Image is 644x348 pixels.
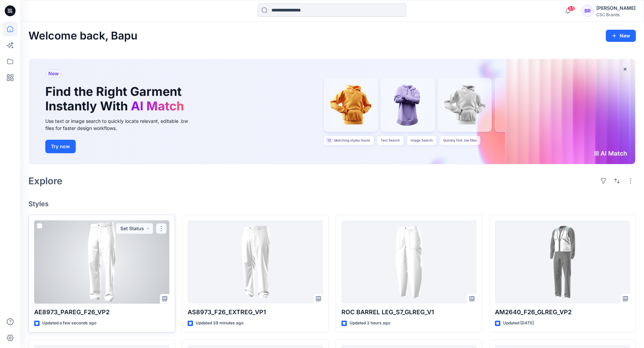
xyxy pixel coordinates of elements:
[45,140,76,153] button: Try now
[131,99,184,113] span: AI Match
[341,307,477,317] p: ROC BARREL LEG_S7_GLREG_V1
[581,5,594,17] div: BR
[42,320,96,327] p: Updated a few seconds ago
[28,30,138,42] h2: Welcome back, Bapu
[568,6,575,11] span: 65
[188,220,323,304] a: AS8973_F26_EXTREG_VP1
[350,320,390,327] p: Updated 3 hours ago
[28,176,63,186] h2: Explore
[495,220,630,304] a: AM2640_F26_GLREG_VP2
[188,307,323,317] p: AS8973_F26_EXTREG_VP1
[495,307,630,317] p: AM2640_F26_GLREG_VP2
[45,117,197,132] div: Use text or image search to quickly locate relevant, editable .bw files for faster design workflows.
[503,320,534,327] p: Updated [DATE]
[196,320,243,327] p: Updated 39 minutes ago
[341,220,477,304] a: ROC BARREL LEG_S7_GLREG_V1
[45,84,187,113] h1: Find the Right Garment Instantly With
[48,70,59,78] span: New
[596,4,636,12] div: [PERSON_NAME]
[34,307,169,317] p: AE8973_PAREG_F26_VP2
[596,12,636,17] div: CSC Brands
[28,200,636,208] h4: Styles
[34,220,169,304] a: AE8973_PAREG_F26_VP2
[606,30,636,42] button: New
